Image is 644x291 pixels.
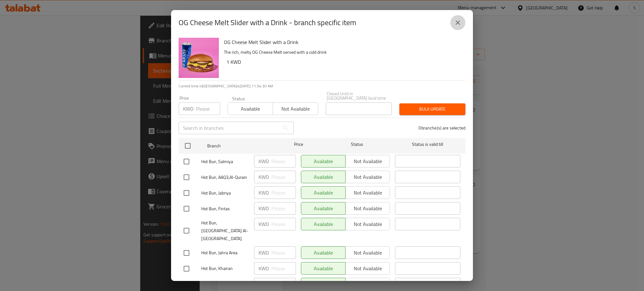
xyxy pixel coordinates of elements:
[201,189,249,197] span: Hot Bun, Jabriya
[201,205,249,213] span: Hot Bun, Fintas
[325,140,390,148] span: Status
[258,157,269,165] p: KWD
[271,262,296,275] input: Please enter price
[395,140,460,148] span: Status is valid till
[179,122,279,134] input: Search in branches
[271,171,296,183] input: Please enter price
[226,58,460,66] h6: 1 KWD
[271,186,296,199] input: Please enter price
[179,83,465,89] p: Current time in [GEOGRAPHIC_DATA] is [DATE] 11:54:30 AM
[183,105,193,113] p: KWD
[224,48,460,56] p: The rich, melty OG Cheese Melt served with a cold drink
[271,218,296,230] input: Please enter price
[271,155,296,167] input: Please enter price
[179,18,356,28] h2: OG Cheese Melt Slider with a Drink - branch specific item
[201,158,249,166] span: Hot Bun, Salmiya
[258,249,269,256] p: KWD
[224,38,460,47] h6: OG Cheese Melt Slider with a Drink
[201,265,249,272] span: Hot Bun, Khairan
[201,280,249,288] span: Hot Bun, Sharq
[271,278,296,290] input: Please enter price
[207,142,273,150] span: Branch
[179,38,219,78] img: OG Cheese Melt Slider with a Drink
[201,249,249,257] span: Hot Bun, Jahra Area
[228,102,273,115] button: Available
[271,202,296,215] input: Please enter price
[399,103,465,115] button: Bulk update
[273,102,318,115] button: Not available
[258,173,269,181] p: KWD
[258,205,269,212] p: KWD
[275,104,315,113] span: Not available
[419,125,465,131] p: 0 branche(s) are selected
[196,102,220,115] input: Please enter price
[201,219,249,243] span: Hot Bun, [GEOGRAPHIC_DATA] Al-[GEOGRAPHIC_DATA]
[258,265,269,272] p: KWD
[258,189,269,196] p: KWD
[230,104,270,113] span: Available
[450,15,465,30] button: close
[271,246,296,259] input: Please enter price
[278,140,319,148] span: Price
[258,280,269,288] p: KWD
[201,173,249,181] span: Hot Bun, AAQ3,Al-Qurain
[404,105,460,113] span: Bulk update
[258,220,269,228] p: KWD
